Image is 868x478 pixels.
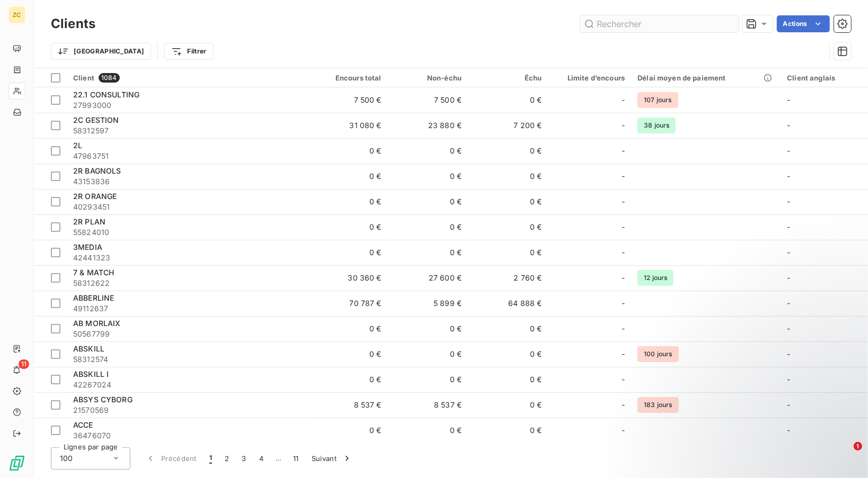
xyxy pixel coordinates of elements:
[73,192,117,201] span: 2R ORANGE
[622,146,625,156] span: -
[637,118,676,133] span: 38 jours
[787,121,790,130] span: -
[307,341,387,367] td: 0 €
[236,447,253,470] button: 3
[253,447,270,470] button: 4
[787,324,790,333] span: -
[787,299,790,308] span: -
[8,6,25,23] div: ZC
[73,151,301,161] span: 47963751
[307,240,387,265] td: 0 €
[637,92,678,108] span: 107 jours
[73,166,121,175] span: 2R BAGNOLS
[787,248,790,257] span: -
[73,202,301,212] span: 40293451
[73,125,301,136] span: 58312597
[555,74,625,82] div: Limite d’encours
[787,349,790,358] span: -
[73,430,301,441] span: 36476070
[388,418,468,443] td: 0 €
[787,172,790,181] span: -
[388,164,468,189] td: 0 €
[73,405,301,416] span: 21570569
[73,242,102,251] span: 3MEDIA
[468,138,548,164] td: 0 €
[73,74,94,82] span: Client
[388,367,468,392] td: 0 €
[474,74,542,82] div: Échu
[73,141,82,150] span: 2L
[388,392,468,418] td: 8 537 €
[73,354,301,365] span: 58312574
[60,453,73,464] span: 100
[777,15,830,32] button: Actions
[307,113,387,138] td: 31 080 €
[270,450,287,467] span: …
[622,171,625,182] span: -
[468,418,548,443] td: 0 €
[314,74,381,82] div: Encours total
[73,344,104,353] span: ABSKILL
[832,442,857,467] iframe: Intercom live chat
[307,138,387,164] td: 0 €
[787,222,790,231] span: -
[73,176,301,187] span: 43153836
[388,113,468,138] td: 23 880 €
[388,316,468,341] td: 0 €
[139,447,203,470] button: Précédent
[622,400,625,410] span: -
[218,447,235,470] button: 2
[73,278,301,288] span: 58312622
[73,303,301,314] span: 49112637
[388,341,468,367] td: 0 €
[622,349,625,359] span: -
[637,270,674,286] span: 12 jours
[388,291,468,316] td: 5 899 €
[73,268,114,277] span: 7 & MATCH
[164,43,213,60] button: Filtrer
[787,95,790,104] span: -
[73,217,105,226] span: 2R PLAN
[51,43,151,60] button: [GEOGRAPHIC_DATA]
[622,95,625,105] span: -
[8,455,25,472] img: Logo LeanPay
[307,291,387,316] td: 70 787 €
[580,15,739,32] input: Rechercher
[787,146,790,155] span: -
[787,74,862,82] div: Client anglais
[637,397,678,413] span: 183 jours
[637,74,774,82] div: Délai moyen de paiement
[99,73,120,83] span: 1084
[73,369,109,378] span: ABSKILL I
[622,247,625,258] span: -
[307,418,387,443] td: 0 €
[468,291,548,316] td: 64 888 €
[73,380,301,390] span: 42267024
[787,375,790,384] span: -
[19,359,29,369] span: 11
[622,425,625,436] span: -
[622,222,625,232] span: -
[51,14,95,33] h3: Clients
[388,240,468,265] td: 0 €
[73,293,114,302] span: ABBERLINE
[307,367,387,392] td: 0 €
[73,252,301,263] span: 42441323
[73,100,301,111] span: 27993000
[73,395,132,404] span: ABSYS CYBORG
[622,323,625,334] span: -
[394,74,462,82] div: Non-échu
[468,367,548,392] td: 0 €
[73,115,119,124] span: 2C GESTION
[468,113,548,138] td: 7 200 €
[468,392,548,418] td: 0 €
[637,346,678,362] span: 100 jours
[468,189,548,214] td: 0 €
[468,164,548,189] td: 0 €
[209,453,212,464] span: 1
[73,420,93,429] span: ACCE
[73,227,301,238] span: 55824010
[305,447,359,470] button: Suivant
[656,375,868,449] iframe: Intercom notifications message
[787,273,790,282] span: -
